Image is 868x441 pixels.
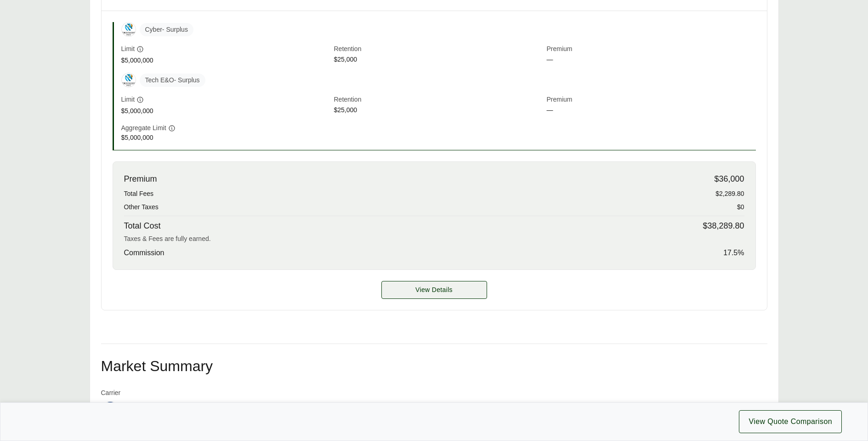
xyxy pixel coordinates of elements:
img: AmTrust | Technology Insurance Company Inc [102,402,119,419]
span: $25,000 [334,55,543,65]
span: Other Taxes [124,202,159,212]
span: Total Cost [124,220,161,232]
span: Limit [121,44,135,54]
span: $2,289.80 [715,189,744,199]
div: Taxes & Fees are fully earned. [124,234,744,244]
span: $36,000 [714,173,744,185]
span: Limit [121,95,135,104]
span: Retention [334,95,543,105]
span: Commission [124,247,165,258]
span: Retention [334,44,543,55]
span: $0 [737,202,744,212]
img: Tokio Marine [122,23,136,36]
img: Tokio Marine [122,73,136,87]
span: Cyber - Surplus [140,23,193,36]
span: Tech E&O - Surplus [140,74,205,87]
span: $38,289.80 [703,220,744,232]
button: View Quote Comparison [739,410,842,433]
span: $5,000,000 [121,106,330,116]
span: Total Fees [124,189,154,199]
span: — [547,105,756,116]
span: Premium [547,44,756,55]
span: Aggregate Limit [121,123,166,133]
span: — [547,55,756,65]
button: View Details [381,281,487,299]
span: Premium [547,95,756,105]
a: Option A details [381,281,487,299]
span: Carrier [101,388,348,398]
span: $25,000 [334,105,543,116]
span: Premium [124,173,157,185]
span: $5,000,000 [121,56,330,65]
h2: Market Summary [101,359,767,373]
span: View Quote Comparison [749,416,832,427]
span: 17.5 % [723,247,744,258]
span: $5,000,000 [121,133,330,143]
span: View Details [415,285,453,295]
